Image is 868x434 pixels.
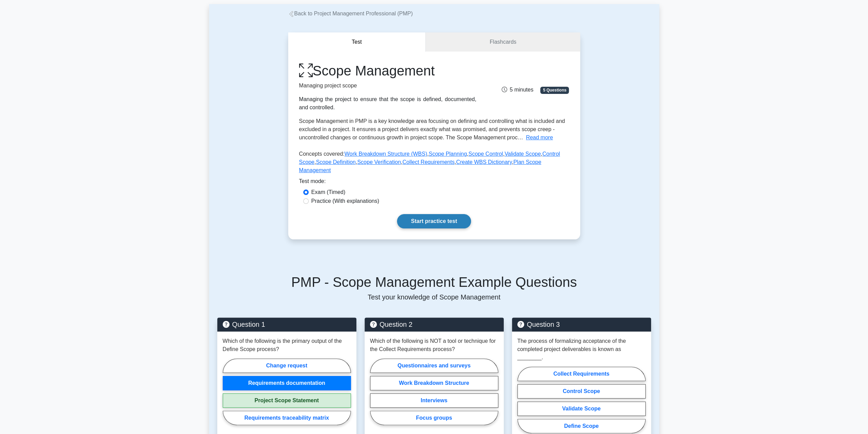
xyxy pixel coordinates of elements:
[517,320,646,328] h5: Question 3
[299,95,476,112] div: Managing the project to ensure that the scope is defined, documented, and controlled.
[504,151,541,157] a: Validate Scope
[517,367,646,381] label: Collect Requirements
[316,159,356,165] a: Scope Definition
[311,197,379,205] label: Practice (With explanations)
[217,293,651,301] p: Test your knowledge of Scope Management
[468,151,503,157] a: Scope Control
[526,134,553,142] button: Read more
[517,419,646,433] label: Define Scope
[402,159,455,165] a: Collect Requirements
[426,32,580,52] a: Flashcards
[397,214,471,228] a: Start practice test
[370,376,498,390] label: Work Breakdown Structure
[299,118,565,140] span: Scope Management in PMP is a key knowledge area focusing on defining and controlling what is incl...
[357,159,401,165] a: Scope Verification
[370,337,498,353] p: Which of the following is NOT a tool or technique for the Collect Requirements process?
[517,384,646,398] label: Control Scope
[429,151,467,157] a: Scope Planning
[456,159,512,165] a: Create WBS Dictionary
[517,402,646,416] label: Validate Scope
[370,411,498,425] label: Focus groups
[370,320,498,328] h5: Question 2
[223,359,351,373] label: Change request
[223,376,351,390] label: Requirements documentation
[501,87,533,93] span: 5 minutes
[223,411,351,425] label: Requirements traceability matrix
[370,393,498,408] label: Interviews
[299,150,569,177] p: Concepts covered: , , , , , , , , ,
[288,11,413,16] a: Back to Project Management Professional (PMP)
[299,177,569,188] div: Test mode:
[223,320,351,328] h5: Question 1
[217,274,651,290] h5: PMP - Scope Management Example Questions
[288,32,426,52] button: Test
[344,151,427,157] a: Work Breakdown Structure (WBS)
[517,337,646,362] p: The process of formalizing acceptance of the completed project deliverables is known as ________.
[370,359,498,373] label: Questionnaires and surveys
[311,188,345,196] label: Exam (Timed)
[223,393,351,408] label: Project Scope Statement
[299,82,476,90] p: Managing project scope
[299,62,476,79] h1: Scope Management
[223,337,351,353] p: Which of the following is the primary output of the Define Scope process?
[540,87,569,94] span: 5 Questions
